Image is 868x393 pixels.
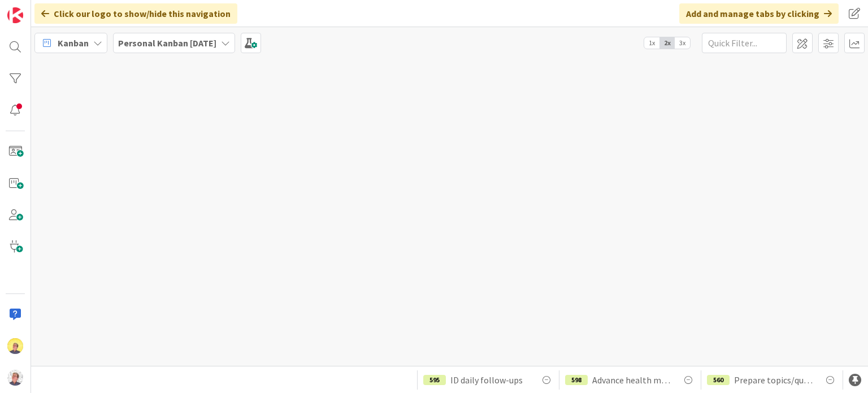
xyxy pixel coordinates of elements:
[592,373,672,387] span: Advance health metrics module in CSM D2D
[679,3,839,24] div: Add and manage tabs by clicking
[58,36,89,50] span: Kanban
[659,37,675,49] span: 2x
[34,3,237,24] div: Click our logo to show/hide this navigation
[644,37,659,49] span: 1x
[450,373,523,387] span: ID daily follow-ups
[707,375,730,385] div: 560
[423,375,446,385] div: 595
[7,7,23,23] img: Visit kanbanzone.com
[565,375,588,385] div: 598
[702,33,787,53] input: Quick Filter...
[7,370,23,386] img: avatar
[7,338,23,354] img: JW
[675,37,690,49] span: 3x
[734,373,814,387] span: Prepare topics/questions for for info interview call with [PERSON_NAME] at CultureAmp
[118,37,216,49] b: Personal Kanban [DATE]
